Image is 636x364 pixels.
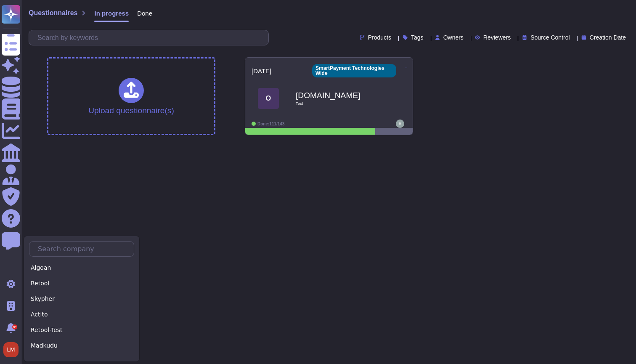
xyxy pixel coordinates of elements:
[29,340,134,352] div: Madkudu
[411,35,424,40] span: Tags
[396,120,404,128] img: user
[296,101,380,106] span: Test
[257,122,285,126] span: Done: 111/143
[2,340,24,359] button: user
[33,30,268,45] input: Search by keywords
[258,88,279,109] div: O
[29,277,134,290] div: Retool
[590,35,626,40] span: Creation Date
[34,242,134,256] input: Search company
[483,35,511,40] span: Reviewers
[94,10,129,16] span: In progress
[296,91,380,99] b: [DOMAIN_NAME]
[3,342,19,357] img: user
[137,10,152,16] span: Done
[312,64,396,77] div: SmartPayment Technologies Wide
[530,35,570,40] span: Source Control
[443,35,464,40] span: Owners
[252,68,271,74] span: [DATE]
[88,78,174,114] div: Upload questionnaire(s)
[29,308,134,321] div: Actito
[29,262,134,274] div: Algoan
[12,324,17,329] div: 9+
[368,35,391,40] span: Products
[29,10,77,16] span: Questionnaires
[29,293,134,305] div: Skypher
[29,324,134,336] div: Retool-Test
